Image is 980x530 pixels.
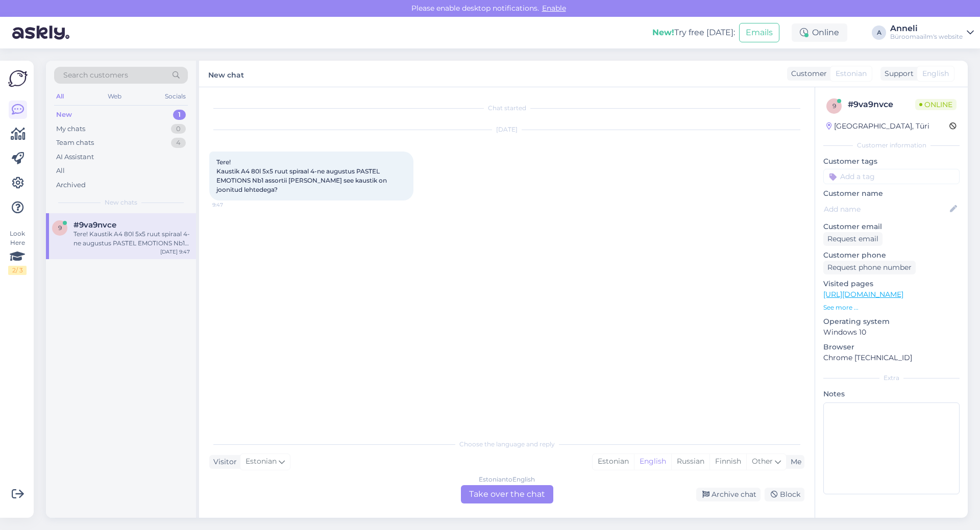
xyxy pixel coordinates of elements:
[890,33,963,41] div: Büroomaailm's website
[739,23,779,42] button: Emails
[58,224,62,232] span: 9
[209,440,804,449] div: Choose the language and reply
[792,23,847,42] div: Online
[826,121,929,132] div: [GEOGRAPHIC_DATA], Türi
[823,373,960,383] div: Extra
[208,67,244,81] label: New chat
[160,248,190,256] div: [DATE] 9:47
[823,352,960,363] p: Chrome [TECHNICAL_ID]
[8,69,28,88] img: Askly Logo
[823,156,960,167] p: Customer tags
[671,454,709,469] div: Russian
[823,316,960,327] p: Operating system
[171,138,186,148] div: 4
[836,68,867,79] span: Estonian
[823,188,960,199] p: Customer name
[171,124,186,134] div: 0
[709,454,746,469] div: Finnish
[163,90,188,103] div: Socials
[872,26,886,40] div: A
[479,475,535,484] div: Estonian to English
[823,342,960,352] p: Browser
[823,290,903,299] a: [URL][DOMAIN_NAME]
[696,488,761,501] div: Archive chat
[56,166,65,176] div: All
[823,261,916,274] div: Request phone number
[634,454,671,469] div: English
[461,485,553,503] div: Take over the chat
[73,230,190,248] div: Tere! Kaustik A4 80l 5x5 ruut spiraal 4-ne augustus PASTEL EMOTIONS Nb1 assortii [PERSON_NAME] se...
[922,68,949,79] span: English
[173,110,186,120] div: 1
[54,90,66,103] div: All
[8,229,27,275] div: Look Here
[823,389,960,399] p: Notes
[216,158,388,193] span: Tere! Kaustik A4 80l 5x5 ruut spiraal 4-ne augustus PASTEL EMOTIONS Nb1 assortii [PERSON_NAME] se...
[212,201,251,209] span: 9:47
[56,180,86,190] div: Archived
[823,303,960,312] p: See more ...
[915,99,957,110] span: Online
[209,125,804,134] div: [DATE]
[105,198,137,207] span: New chats
[823,250,960,261] p: Customer phone
[823,232,883,246] div: Request email
[593,454,634,469] div: Estonian
[652,27,735,39] div: Try free [DATE]:
[56,110,72,120] div: New
[787,68,827,79] div: Customer
[73,220,116,230] span: #9va9nvce
[890,24,963,33] div: Anneli
[765,488,804,501] div: Block
[63,70,128,81] span: Search customers
[823,141,960,150] div: Customer information
[848,98,915,111] div: # 9va9nvce
[890,24,974,41] a: AnneliBüroomaailm's website
[246,456,277,467] span: Estonian
[8,266,27,275] div: 2 / 3
[787,457,801,467] div: Me
[56,138,94,148] div: Team chats
[209,104,804,113] div: Chat started
[106,90,124,103] div: Web
[752,457,773,466] span: Other
[56,152,94,162] div: AI Assistant
[880,68,914,79] div: Support
[209,457,237,467] div: Visitor
[56,124,85,134] div: My chats
[823,327,960,338] p: Windows 10
[832,102,836,110] span: 9
[823,221,960,232] p: Customer email
[652,28,674,37] b: New!
[539,4,569,13] span: Enable
[823,279,960,289] p: Visited pages
[823,169,960,184] input: Add a tag
[824,204,948,215] input: Add name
